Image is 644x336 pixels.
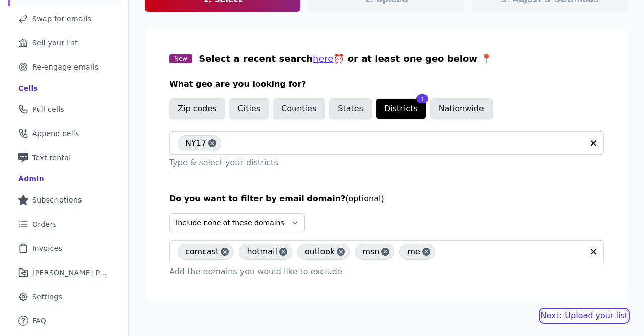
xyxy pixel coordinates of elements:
span: hotmail [247,244,277,260]
button: Districts [376,98,426,119]
div: Cells [18,83,38,93]
a: Next: Upload your list [541,310,628,322]
span: Do you want to filter by email domain? [169,194,345,204]
p: Type & select your districts [169,157,604,169]
span: Orders [32,219,57,229]
button: Nationwide [430,98,493,119]
a: Settings [8,286,120,308]
button: Cities [229,98,269,119]
a: [PERSON_NAME] Performance [8,261,120,284]
span: FAQ [32,316,46,326]
span: NY17 [185,135,206,151]
a: Re-engage emails [8,56,120,78]
a: Orders [8,213,120,235]
a: Pull cells [8,98,120,120]
a: Invoices [8,237,120,259]
button: here [313,52,334,66]
a: Subscriptions [8,189,120,211]
a: Swap for emails [8,8,120,30]
span: Text rental [32,153,71,163]
button: Zip codes [169,98,225,119]
button: Counties [273,98,325,119]
h3: What geo are you looking for? [169,78,604,90]
span: Re-engage emails [32,62,98,72]
span: Subscriptions [32,195,82,205]
span: Invoices [32,243,62,253]
span: outlook [305,244,335,260]
span: Append cells [32,128,79,139]
p: Add the domains you would like to exclude [169,265,604,278]
a: FAQ [8,310,120,332]
a: Text rental [8,147,120,169]
a: Sell your list [8,32,120,54]
span: New [169,54,192,63]
div: 1 [416,94,428,103]
a: Append cells [8,122,120,145]
span: msn [362,244,379,260]
button: States [329,98,372,119]
span: comcast [185,244,219,260]
span: Select a recent search ⏰ or at least one geo below 📍 [199,53,492,64]
span: Swap for emails [32,14,91,24]
span: Settings [32,292,62,302]
span: Pull cells [32,104,64,114]
span: Sell your list [32,38,78,48]
span: (optional) [345,194,384,204]
span: me [407,244,420,260]
div: Admin [18,174,44,184]
span: [PERSON_NAME] Performance [32,267,108,278]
